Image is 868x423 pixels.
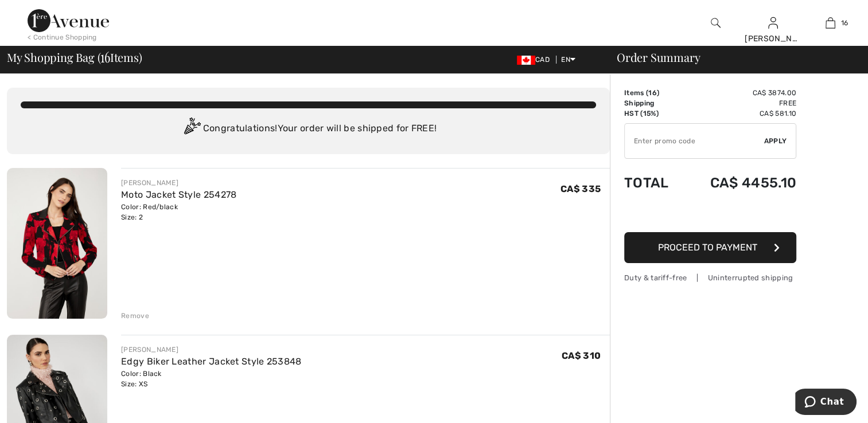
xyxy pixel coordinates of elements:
[121,369,301,389] div: Color: Black Size: XS
[802,16,858,30] a: 16
[624,232,796,263] button: Proceed to Payment
[711,16,721,30] img: search the website
[624,272,796,283] div: Duty & tariff-free | Uninterrupted shipping
[7,52,142,63] span: My Shopping Bag ( Items)
[841,18,848,28] span: 16
[648,89,657,97] span: 16
[658,242,757,253] span: Proceed to Payment
[562,350,601,361] span: CA$ 310
[121,189,236,200] a: Moto Jacket Style 254278
[517,56,554,64] span: CAD
[7,168,107,319] img: Moto Jacket Style 254278
[121,344,301,355] div: [PERSON_NAME]
[560,183,601,194] span: CA$ 335
[121,178,236,188] div: [PERSON_NAME]
[603,52,861,63] div: Order Summary
[121,202,236,222] div: Color: Red/black Size: 2
[683,108,796,119] td: CA$ 581.10
[745,33,801,45] div: [PERSON_NAME]
[21,117,596,140] div: Congratulations! Your order will be shipped for FREE!
[100,49,110,64] span: 16
[121,311,149,321] div: Remove
[764,136,787,146] span: Apply
[624,98,683,108] td: Shipping
[768,17,778,28] a: Sign In
[826,16,835,30] img: My Bag
[28,32,97,42] div: < Continue Shopping
[624,202,796,228] iframe: PayPal-paypal
[683,163,796,202] td: CA$ 4455.10
[625,124,764,158] input: Promo code
[121,356,301,367] a: Edgy Biker Leather Jacket Style 253848
[561,56,575,64] span: EN
[28,9,109,32] img: 1ère Avenue
[624,88,683,98] td: Items ( )
[180,117,203,140] img: Congratulation2.svg
[624,163,683,202] td: Total
[683,98,796,108] td: Free
[795,389,857,417] iframe: Opens a widget where you can chat to one of our agents
[683,88,796,98] td: CA$ 3874.00
[624,108,683,119] td: HST (15%)
[517,56,535,65] img: Canadian Dollar
[768,16,778,30] img: My Info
